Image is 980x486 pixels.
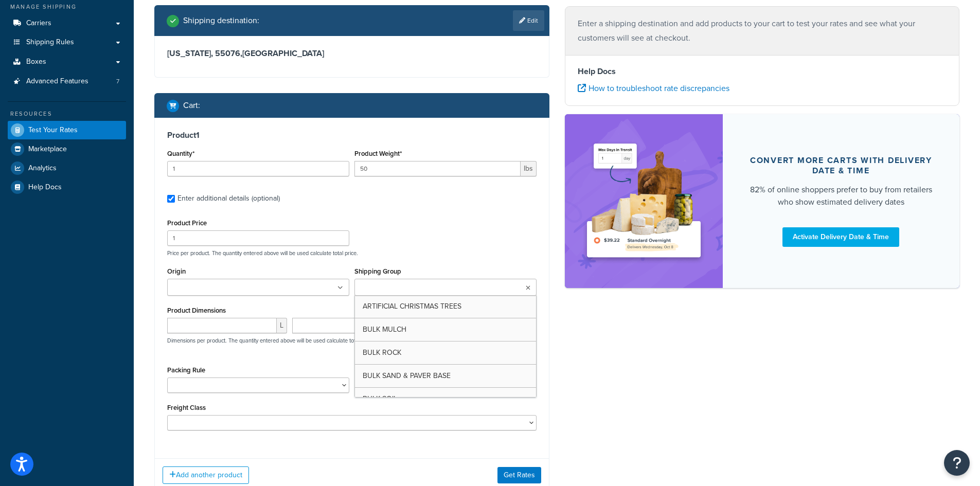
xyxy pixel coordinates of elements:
[578,65,947,78] h4: Help Docs
[580,130,707,273] img: feature-image-ddt-36eae7f7280da8017bfb280eaccd9c446f90b1fe08728e4019434db127062ab4.png
[26,19,51,28] span: Carriers
[747,184,935,208] div: 82% of online shoppers prefer to buy from retailers who show estimated delivery dates
[8,159,126,177] a: Analytics
[354,150,402,157] label: Product Weight*
[167,130,537,140] h3: Product 1
[116,77,119,86] span: 7
[363,324,406,335] span: BULK MULCH
[277,318,287,333] span: L
[8,72,126,91] li: Advanced Features
[8,110,126,118] div: Resources
[28,183,62,192] span: Help Docs
[944,450,970,476] button: Open Resource Center
[355,388,536,410] a: BULK SOIL
[26,38,74,47] span: Shipping Rules
[8,178,126,196] a: Help Docs
[355,341,536,364] a: BULK ROCK
[363,301,461,312] span: ARTIFICIAL CHRISTMAS TREES
[165,337,380,344] p: Dimensions per product. The quantity entered above will be used calculate total volume.
[497,467,541,483] button: Get Rates
[355,295,536,318] a: ARTIFICIAL CHRISTMAS TREES
[26,77,88,86] span: Advanced Features
[8,121,126,139] a: Test Your Rates
[8,14,126,33] a: Carriers
[167,404,206,411] label: Freight Class
[165,249,539,257] p: Price per product. The quantity entered above will be used calculate total price.
[355,318,536,341] a: BULK MULCH
[167,307,226,314] label: Product Dimensions
[578,16,947,45] p: Enter a shipping destination and add products to your cart to test your rates and see what your c...
[183,101,200,110] h2: Cart :
[521,161,537,176] span: lbs
[28,164,57,173] span: Analytics
[167,48,537,59] h3: [US_STATE], 55076 , [GEOGRAPHIC_DATA]
[167,267,186,275] label: Origin
[747,155,935,176] div: Convert more carts with delivery date & time
[167,366,205,374] label: Packing Rule
[167,150,194,157] label: Quantity*
[167,161,349,176] input: 0.0
[28,145,67,154] span: Marketplace
[363,370,451,381] span: BULK SAND & PAVER BASE
[355,365,536,387] a: BULK SAND & PAVER BASE
[26,58,46,66] span: Boxes
[578,82,729,94] a: How to troubleshoot rate discrepancies
[177,191,280,206] div: Enter additional details (optional)
[8,140,126,158] a: Marketplace
[163,466,249,484] button: Add another product
[354,267,401,275] label: Shipping Group
[8,33,126,52] a: Shipping Rules
[183,16,259,25] h2: Shipping destination :
[167,219,207,227] label: Product Price
[363,393,397,404] span: BULK SOIL
[8,72,126,91] a: Advanced Features7
[167,195,175,203] input: Enter additional details (optional)
[8,3,126,11] div: Manage Shipping
[782,227,899,247] a: Activate Delivery Date & Time
[8,52,126,71] a: Boxes
[28,126,78,135] span: Test Your Rates
[354,161,521,176] input: 0.00
[513,10,544,31] a: Edit
[363,347,401,358] span: BULK ROCK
